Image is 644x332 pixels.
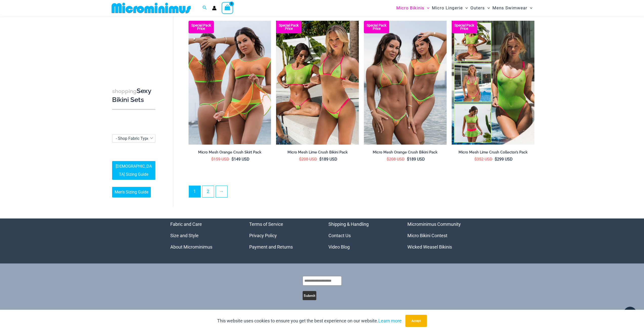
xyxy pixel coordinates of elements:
span: Outers [470,2,485,14]
a: Micro Mesh Lime Crush Collector’s Pack [452,150,534,157]
button: Accept [405,315,427,327]
nav: Menu [328,218,395,253]
p: This website uses cookies to ensure you get the best experience on our website. [217,317,402,325]
a: Micro Mesh Orange Crush Bikini Pack [364,150,447,157]
bdi: 208 USD [387,157,405,162]
span: Menu Toggle [463,2,468,14]
img: Bikini Pack Lime [276,21,359,145]
span: shopping [112,88,137,94]
a: Fabric and Care [170,222,202,227]
a: Wicked Weasel Bikinis [407,244,452,250]
h2: Micro Mesh Orange Crush Skirt Pack [189,150,271,155]
a: Collectors Pack Lime Micro Mesh Lime Crush 366 Crop Top 456 Micro 05Micro Mesh Lime Crush 366 Cro... [452,21,534,145]
bdi: 149 USD [232,157,250,162]
span: Micro Bikinis [396,2,424,14]
a: Learn more [378,318,402,323]
a: Contact Us [328,233,351,238]
span: $ [495,157,497,162]
a: Micro Mesh Lime Crush Bikini Pack [276,150,359,157]
span: - Shop Fabric Type [116,136,149,141]
a: Bikini Pack Lime Micro Mesh Lime Crush 366 Crop Top 456 Micro 05Micro Mesh Lime Crush 366 Crop To... [276,21,359,145]
bdi: 299 USD [495,157,513,162]
b: Special Pack Price [276,24,301,30]
span: Mens Swimwear [492,2,527,14]
span: Menu Toggle [485,2,490,14]
a: Size and Style [170,233,199,238]
h2: Micro Mesh Orange Crush Bikini Pack [364,150,447,155]
a: Men’s Sizing Guide [112,187,151,197]
b: Special Pack Price [364,24,389,30]
a: Skirt Pack Orange Micro Mesh Orange Crush 366 Crop Top 511 Skirt 03Micro Mesh Orange Crush 366 Cr... [189,21,271,145]
a: Micro Bikini Contest [407,233,447,238]
bdi: 189 USD [407,157,425,162]
aside: Footer Widget 3 [328,218,395,253]
span: $ [407,157,409,162]
span: Menu Toggle [527,2,532,14]
bdi: 189 USD [319,157,337,162]
span: Menu Toggle [424,2,429,14]
a: Privacy Policy [249,233,277,238]
img: Collectors Pack Lime [452,21,534,145]
nav: Menu [249,218,316,253]
bdi: 208 USD [299,157,317,162]
aside: Footer Widget 1 [170,218,237,253]
aside: Footer Widget 4 [407,218,474,253]
span: Page 1 [189,186,200,197]
a: Page 2 [202,186,214,197]
button: Submit [303,291,316,300]
a: Microminimus Community [407,222,461,227]
a: Terms of Service [249,222,283,227]
a: Micro Mesh Orange Crush Skirt Pack [189,150,271,157]
a: Shipping & Handling [328,222,369,227]
bdi: 352 USD [474,157,492,162]
a: Account icon link [212,6,217,10]
a: OutersMenu ToggleMenu Toggle [469,2,491,14]
a: Payment and Returns [249,244,293,250]
img: Bikini Pack Orange [364,21,447,145]
a: Micro LingerieMenu ToggleMenu Toggle [431,2,469,14]
h3: Sexy Bikini Sets [112,87,155,104]
nav: Menu [407,218,474,253]
a: Video Blog [328,244,350,250]
span: $ [232,157,234,162]
img: Skirt Pack Orange [189,21,271,145]
span: $ [211,157,214,162]
span: Micro Lingerie [432,2,463,14]
span: $ [387,157,389,162]
a: Mens SwimwearMenu ToggleMenu Toggle [491,2,534,14]
b: Special Pack Price [452,24,477,30]
b: Special Pack Price [189,24,214,30]
span: $ [299,157,301,162]
a: Search icon link [202,5,207,11]
a: [DEMOGRAPHIC_DATA] Sizing Guide [112,161,155,180]
a: Bikini Pack Orange Micro Mesh Orange Crush 312 Tri Top 456 Micro 02Micro Mesh Orange Crush 312 Tr... [364,21,447,145]
span: $ [474,157,477,162]
nav: Site Navigation [394,1,535,15]
h2: Micro Mesh Lime Crush Bikini Pack [276,150,359,155]
h2: Micro Mesh Lime Crush Collector’s Pack [452,150,534,155]
span: - Shop Fabric Type [112,134,155,143]
aside: Footer Widget 2 [249,218,316,253]
a: About Microminimus [170,244,212,250]
span: $ [319,157,322,162]
span: - Shop Fabric Type [112,135,155,142]
img: MM SHOP LOGO FLAT [110,2,193,14]
bdi: 159 USD [211,157,229,162]
nav: Menu [170,218,237,253]
a: Micro BikinisMenu ToggleMenu Toggle [395,2,431,14]
a: → [216,186,227,197]
nav: Product Pagination [189,186,534,200]
a: View Shopping Cart, empty [222,2,233,14]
